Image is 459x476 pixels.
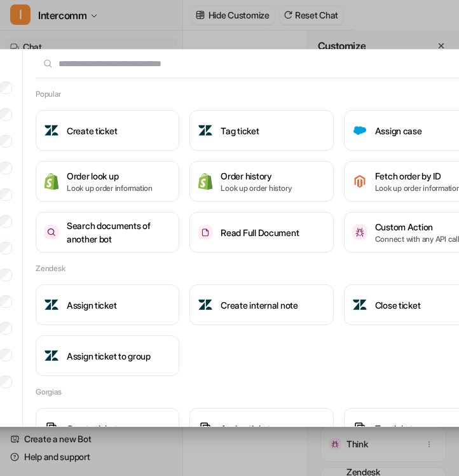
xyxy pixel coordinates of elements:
button: Assign ticketAssign ticket [36,284,179,325]
button: Assign ticket to groupAssign ticket to group [36,335,179,376]
h3: Assign ticket to group [67,349,151,363]
h3: Read Full Document [221,226,299,239]
p: Look up order information [67,183,153,194]
img: Create internal note [198,297,213,312]
h3: Close ticket [375,298,421,312]
img: Create ticket [44,421,59,435]
button: Assign ticketAssign ticket [189,408,333,449]
h3: Tag ticket [375,422,413,435]
button: Read Full DocumentRead Full Document [189,212,333,253]
h2: Gorgias [36,386,61,398]
h3: Create ticket [67,422,117,435]
h2: Popular [36,88,60,100]
img: Read Full Document [198,225,213,240]
h3: Order history [221,169,291,183]
h3: Assign ticket [67,298,116,312]
img: Create ticket [44,123,59,138]
button: Create internal noteCreate internal note [189,284,333,325]
img: Custom Action [352,225,367,239]
img: Search documents of another bot [44,225,59,240]
button: Search documents of another botSearch documents of another bot [36,212,179,253]
img: Tag ticket [352,421,367,435]
h3: Assign ticket [221,422,270,435]
img: Tag ticket [198,123,213,138]
img: Assign case [352,123,367,138]
h3: Create internal note [221,298,298,312]
p: Look up order history [221,183,291,194]
button: Order look upOrder look upLook up order information [36,161,179,202]
button: Order historyOrder historyLook up order history [189,161,333,202]
img: Assign ticket to group [44,348,59,363]
h3: Order look up [67,169,153,183]
h3: Create ticket [67,124,117,137]
button: Create ticketCreate ticket [36,110,179,151]
h3: Tag ticket [221,124,259,137]
img: Assign ticket [198,421,213,435]
h3: Assign case [375,124,422,137]
img: Assign ticket [44,297,59,312]
img: Order history [198,172,213,190]
img: Close ticket [352,297,367,312]
h3: Search documents of another bot [67,219,171,246]
img: Fetch order by ID [352,174,367,189]
button: Create ticketCreate ticket [36,408,179,449]
h2: Zendesk [36,263,65,274]
img: Order look up [44,172,59,190]
button: Tag ticketTag ticket [189,110,333,151]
